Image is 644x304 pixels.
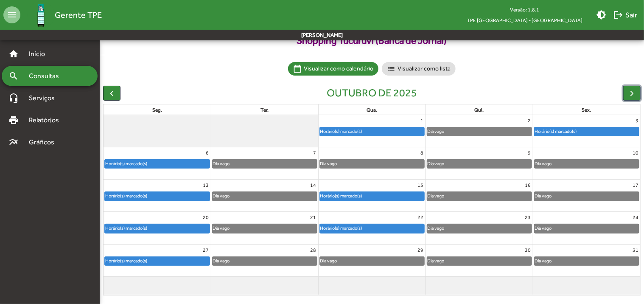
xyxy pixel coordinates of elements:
div: Horário(s) marcado(s) [105,224,148,232]
a: 20 de outubro de 2025 [202,212,211,223]
td: 22 de outubro de 2025 [318,212,426,244]
td: 31 de outubro de 2025 [533,244,640,276]
td: 28 de outubro de 2025 [211,244,318,276]
mat-icon: headset_mic [8,93,19,103]
div: Dia vago [213,160,230,168]
a: 28 de outubro de 2025 [309,245,318,256]
a: 27 de outubro de 2025 [202,245,211,256]
div: Dia vago [427,224,445,232]
span: Shopping Tucuruvi (Banca de Jornal) [100,33,644,48]
div: Dia vago [535,224,552,232]
a: sexta-feira [580,105,593,115]
td: 1 de outubro de 2025 [318,115,426,147]
div: Dia vago [427,192,445,200]
a: 8 de outubro de 2025 [419,147,426,158]
div: Dia vago [213,192,230,200]
mat-icon: calendar_today [293,65,302,73]
td: 24 de outubro de 2025 [533,212,640,244]
a: 3 de outubro de 2025 [634,115,640,126]
div: Dia vago [213,224,230,232]
a: 6 de outubro de 2025 [204,147,211,158]
span: Início [24,49,57,59]
a: 1 de outubro de 2025 [419,115,426,126]
a: quarta-feira [365,105,379,115]
mat-icon: menu [3,6,20,23]
span: Gráficos [24,137,66,147]
div: Horário(s) marcado(s) [320,192,363,200]
div: Dia vago [427,257,445,265]
div: Horário(s) marcado(s) [105,257,148,265]
td: 2 de outubro de 2025 [426,115,533,147]
a: 10 de outubro de 2025 [631,147,640,158]
td: 21 de outubro de 2025 [211,212,318,244]
div: Dia vago [535,192,552,200]
a: segunda-feira [151,105,164,115]
td: 3 de outubro de 2025 [533,115,640,147]
a: 7 de outubro de 2025 [312,147,318,158]
mat-icon: list [387,65,395,73]
a: 23 de outubro de 2025 [524,212,533,223]
span: Sair [613,7,637,23]
td: 29 de outubro de 2025 [318,244,426,276]
div: Dia vago [427,127,445,135]
div: Horário(s) marcado(s) [320,224,363,232]
td: 27 de outubro de 2025 [104,244,211,276]
a: quinta-feira [473,105,486,115]
a: 2 de outubro de 2025 [526,115,533,126]
td: 8 de outubro de 2025 [318,147,426,180]
td: 9 de outubro de 2025 [426,147,533,180]
img: Logo [27,1,55,29]
div: Horário(s) marcado(s) [105,192,148,200]
td: 14 de outubro de 2025 [211,180,318,212]
a: Gerente TPE [20,1,102,29]
mat-icon: home [8,49,19,59]
div: Dia vago [320,257,338,265]
div: Dia vago [427,160,445,168]
span: TPE [GEOGRAPHIC_DATA] - [GEOGRAPHIC_DATA] [460,15,589,25]
td: 15 de outubro de 2025 [318,180,426,212]
td: 30 de outubro de 2025 [426,244,533,276]
div: Dia vago [535,160,552,168]
a: 31 de outubro de 2025 [631,245,640,256]
span: Gerente TPE [55,8,102,22]
div: Horário(s) marcado(s) [320,127,363,135]
div: Dia vago [320,160,338,168]
div: Horário(s) marcado(s) [535,127,577,135]
mat-icon: logout [613,10,623,20]
td: 10 de outubro de 2025 [533,147,640,180]
a: 17 de outubro de 2025 [631,180,640,191]
a: 16 de outubro de 2025 [524,180,533,191]
mat-icon: multiline_chart [8,137,19,147]
mat-icon: print [8,115,19,125]
mat-icon: brightness_medium [596,10,606,20]
div: Dia vago [213,257,230,265]
td: 6 de outubro de 2025 [104,147,211,180]
td: 20 de outubro de 2025 [104,212,211,244]
div: Dia vago [535,257,552,265]
span: Serviços [24,93,66,103]
div: Versão: 1.8.1 [460,4,589,15]
span: Consultas [24,71,70,81]
a: terça-feira [259,105,270,115]
a: 22 de outubro de 2025 [416,212,426,223]
h2: outubro de 2025 [327,87,417,99]
td: 16 de outubro de 2025 [426,180,533,212]
a: 9 de outubro de 2025 [526,147,533,158]
a: 14 de outubro de 2025 [309,180,318,191]
td: 23 de outubro de 2025 [426,212,533,244]
a: 15 de outubro de 2025 [416,180,426,191]
mat-icon: search [8,71,19,81]
a: 29 de outubro de 2025 [416,245,426,256]
div: Horário(s) marcado(s) [105,160,148,168]
button: Sair [610,7,641,23]
td: 13 de outubro de 2025 [104,180,211,212]
a: 24 de outubro de 2025 [631,212,640,223]
a: 13 de outubro de 2025 [202,180,211,191]
a: 21 de outubro de 2025 [309,212,318,223]
td: 17 de outubro de 2025 [533,180,640,212]
mat-chip: Visualizar como lista [382,62,456,76]
td: 7 de outubro de 2025 [211,147,318,180]
mat-chip: Visualizar como calendário [288,62,378,76]
span: Relatórios [24,115,70,125]
a: 30 de outubro de 2025 [524,245,533,256]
